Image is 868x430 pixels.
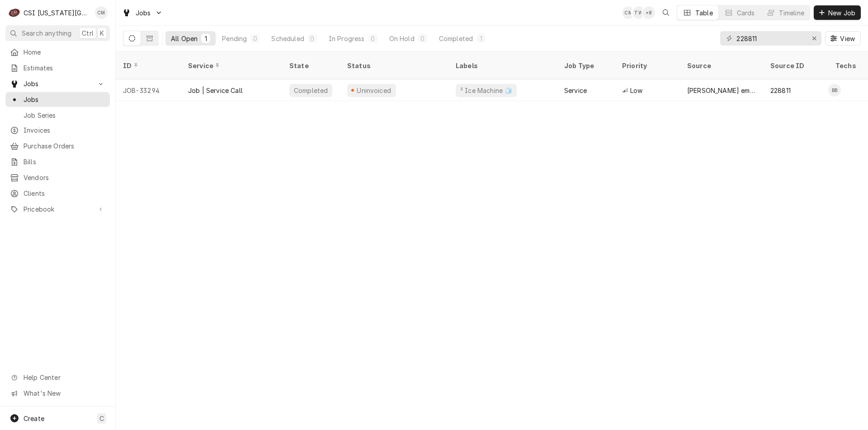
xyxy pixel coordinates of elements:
[5,154,110,169] a: Bills
[630,86,642,95] span: Low
[564,86,587,95] div: Service
[188,86,243,95] div: Job | Service Call
[642,6,655,19] div: + 8
[478,34,484,43] div: 1
[222,34,247,43] div: Pending
[439,34,473,43] div: Completed
[118,5,166,20] a: Go to Jobs
[5,202,110,217] a: Go to Pricebook
[456,61,550,70] div: Labels
[687,86,756,95] div: [PERSON_NAME] email
[82,28,94,38] span: Ctrl
[24,111,105,120] span: Job Series
[826,8,857,18] span: New Job
[5,370,110,385] a: Go to Help Center
[100,28,104,38] span: K
[5,186,110,201] a: Clients
[5,139,110,153] a: Purchase Orders
[5,170,110,185] a: Vendors
[828,84,841,97] div: Brian Breazier's Avatar
[420,34,425,43] div: 0
[24,373,104,382] span: Help Center
[622,6,635,19] div: Chancellor Morris's Avatar
[5,123,110,138] a: Invoices
[622,61,671,70] div: Priority
[24,415,44,422] span: Create
[24,204,92,214] span: Pricebook
[459,86,513,95] div: ² Ice Machine 🧊
[835,61,857,70] div: Techs
[828,84,841,97] div: BB
[293,86,329,95] div: Completed
[24,173,105,182] span: Vendors
[188,61,273,70] div: Service
[5,60,110,75] a: Estimates
[24,95,105,104] span: Jobs
[356,86,392,95] div: Uninvoiced
[825,31,861,46] button: View
[116,79,181,101] div: JOB-33294
[695,8,713,18] div: Table
[632,6,645,19] div: TW
[838,34,857,43] span: View
[564,61,608,70] div: Job Type
[95,6,108,19] div: Chancellor Morris's Avatar
[24,8,90,18] div: CSI [US_STATE][GEOGRAPHIC_DATA]
[5,45,110,60] a: Home
[659,5,673,20] button: Open search
[22,28,71,38] span: Search anything
[24,189,105,198] span: Clients
[24,47,105,57] span: Home
[814,5,861,20] button: New Job
[24,141,105,151] span: Purchase Orders
[389,34,415,43] div: On Hold
[5,92,110,107] a: Jobs
[5,76,110,91] a: Go to Jobs
[24,388,104,398] span: What's New
[770,86,791,95] div: 228811
[171,34,198,43] div: All Open
[271,34,304,43] div: Scheduled
[770,61,819,70] div: Source ID
[136,8,151,18] span: Jobs
[8,6,21,19] div: CSI Kansas City's Avatar
[24,125,105,135] span: Invoices
[8,6,21,19] div: C
[622,6,635,19] div: CM
[5,25,110,41] button: Search anythingCtrlK
[347,61,439,70] div: Status
[807,31,821,46] button: Erase input
[289,61,333,70] div: State
[99,414,104,423] span: C
[370,34,376,43] div: 0
[329,34,365,43] div: In Progress
[203,34,208,43] div: 1
[252,34,258,43] div: 0
[737,8,755,18] div: Cards
[736,31,804,46] input: Keyword search
[123,61,172,70] div: ID
[95,6,108,19] div: CM
[687,61,754,70] div: Source
[779,8,804,18] div: Timeline
[24,157,105,166] span: Bills
[310,34,315,43] div: 0
[632,6,645,19] div: Tyler Wilson's Avatar
[5,108,110,123] a: Job Series
[24,63,105,73] span: Estimates
[5,386,110,401] a: Go to What's New
[24,79,92,88] span: Jobs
